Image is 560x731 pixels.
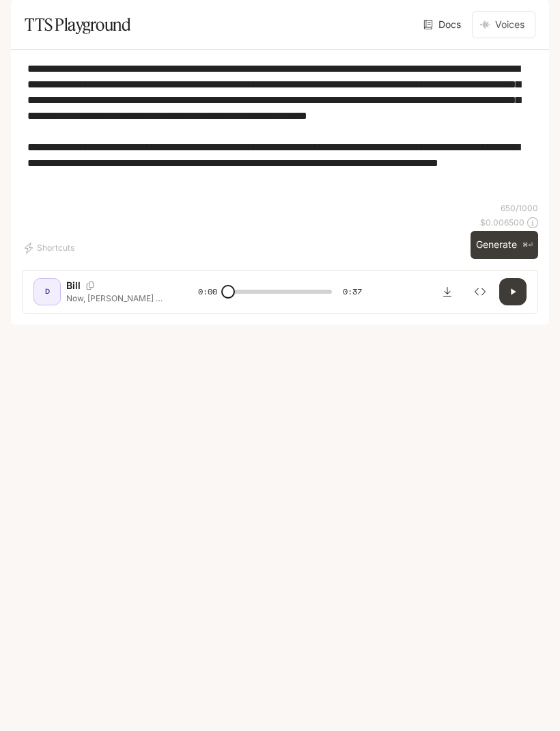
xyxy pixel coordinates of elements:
p: Now, [PERSON_NAME] — she’s smart, she’s curious, but she’s also got a tender heart. [PERSON_NAME]... [66,292,165,304]
button: Copy Voice ID [81,281,100,290]
button: Download audio [434,278,461,305]
span: 0:00 [198,285,217,299]
a: Docs [421,11,466,38]
p: Bill [66,279,81,292]
button: Generate⌘⏎ [471,231,538,259]
button: Inspect [466,278,494,305]
button: Voices [472,11,535,38]
h1: TTS Playground [25,11,130,38]
p: ⌘⏎ [522,241,533,249]
span: 0:37 [343,285,362,299]
button: open drawer [10,7,35,31]
div: D [36,281,58,303]
button: Shortcuts [22,237,80,259]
